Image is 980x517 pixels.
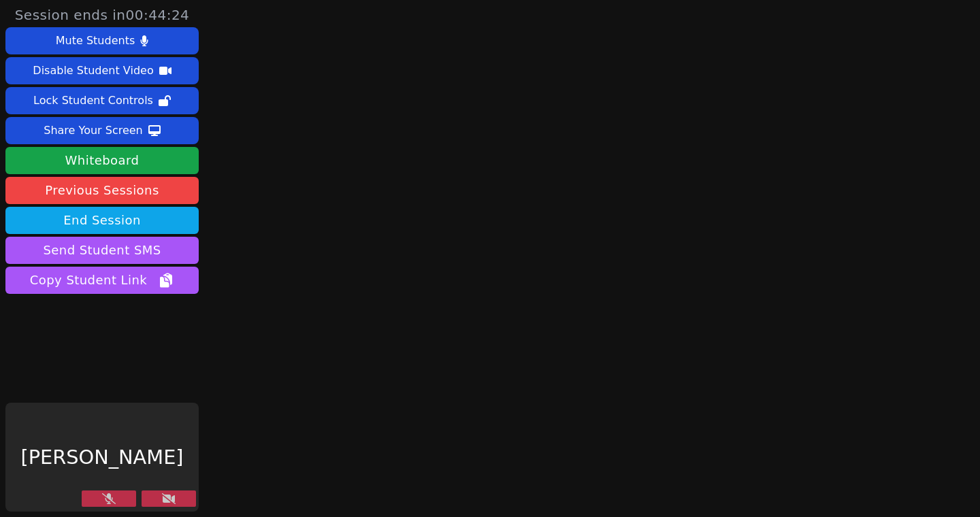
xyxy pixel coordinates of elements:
[5,207,199,234] button: End Session
[33,90,153,112] div: Lock Student Controls
[5,403,199,512] div: [PERSON_NAME]
[5,117,199,144] button: Share Your Screen
[5,177,199,204] a: Previous Sessions
[5,147,199,174] button: Whiteboard
[5,87,199,114] button: Lock Student Controls
[126,7,190,23] time: 00:44:24
[5,267,199,294] button: Copy Student Link
[5,237,199,264] button: Send Student SMS
[30,271,174,290] span: Copy Student Link
[5,57,199,84] button: Disable Student Video
[44,120,143,141] div: Share Your Screen
[33,60,153,82] div: Disable Student Video
[56,30,135,52] div: Mute Students
[15,5,190,24] span: Session ends in
[5,27,199,54] button: Mute Students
